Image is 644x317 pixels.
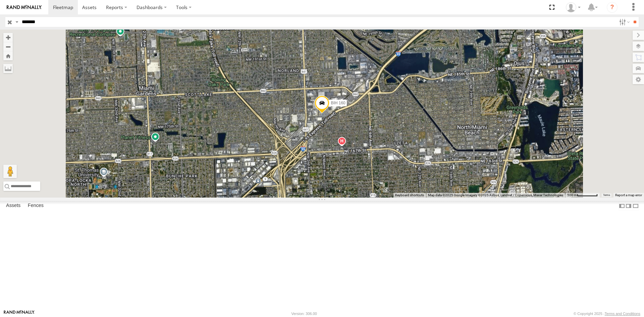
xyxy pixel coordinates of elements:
a: Visit our Website [4,310,35,317]
i: ? [607,2,618,13]
div: Version: 306.00 [291,312,317,316]
button: Zoom out [3,42,13,51]
span: BIH 160 [331,101,345,105]
button: Map Scale: 500 m per 58 pixels [565,193,600,198]
button: Drag Pegman onto the map to open Street View [3,165,17,178]
label: Hide Summary Table [632,201,639,211]
label: Map Settings [633,75,644,84]
label: Dock Summary Table to the Left [619,201,625,211]
div: Nele . [563,2,583,12]
span: Map data ©2025 Google Imagery ©2025 Airbus, Landsat / Copernicus, Maxar Technologies [428,193,563,197]
label: Assets [3,201,24,211]
a: Report a map error [615,193,642,197]
a: Terms (opens in new tab) [603,194,610,197]
button: Keyboard shortcuts [395,193,424,198]
button: Zoom Home [3,51,13,60]
a: Terms and Conditions [605,312,640,316]
label: Search Query [14,17,19,27]
button: Zoom in [3,33,13,42]
img: rand-logo.svg [7,5,42,10]
span: 500 m [567,193,577,197]
label: Measure [3,64,13,73]
label: Search Filter Options [616,17,631,27]
label: Fences [24,201,47,211]
div: © Copyright 2025 - [574,312,640,316]
label: Dock Summary Table to the Right [625,201,632,211]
